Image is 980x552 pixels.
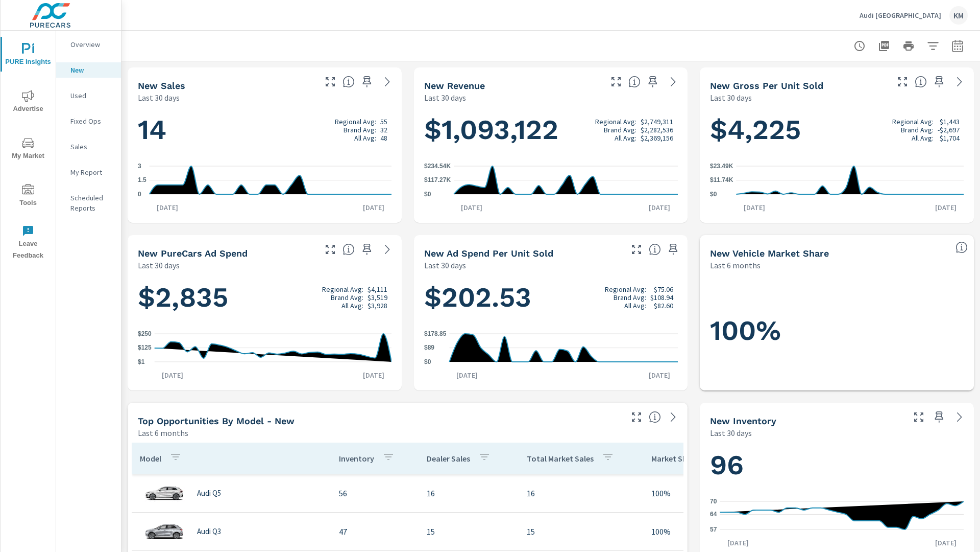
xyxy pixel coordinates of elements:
[654,302,673,310] p: $82.60
[608,74,624,90] button: Make Fullscreen
[649,243,661,256] span: Average cost of advertising per each vehicle sold at the dealer over the selected date range. The...
[70,142,113,152] p: Sales
[737,202,772,213] p: [DATE]
[710,511,717,518] text: 64
[710,448,964,482] h1: 96
[138,191,141,198] text: 0
[454,202,489,213] p: [DATE]
[427,487,510,499] p: 16
[342,243,355,256] span: Total cost of media for all PureCars channels for the selected dealership group over the selected...
[70,90,113,101] p: Used
[654,285,673,293] p: $75.06
[144,478,185,509] img: glamour
[710,259,761,271] p: Last 6 months
[424,177,451,184] text: $117.27K
[359,241,375,258] span: Save this to your personalized report
[710,248,829,259] h5: New Vehicle Market Share
[605,285,646,293] p: Regional Avg:
[710,416,776,426] h5: New Inventory
[4,184,53,209] span: Tools
[912,134,934,142] p: All Avg:
[380,126,387,134] p: 32
[898,36,919,56] button: Print Report
[641,134,673,142] p: $2,369,156
[424,280,678,315] h1: $202.53
[424,358,431,365] text: $0
[651,487,740,499] p: 100%
[651,525,740,538] p: 100%
[940,118,960,126] p: $1,443
[138,330,152,337] text: $250
[56,62,121,78] div: New
[527,487,635,499] p: 16
[424,163,451,170] text: $234.54K
[322,285,363,293] p: Regional Avg:
[928,202,964,213] p: [DATE]
[359,74,375,90] span: Save this to your personalized report
[955,241,968,254] span: Dealer Sales within ZipCode / Total Market Sales. [Market = within dealer PMA (or 60 miles if no ...
[367,293,387,302] p: $3,519
[527,453,594,464] p: Total Market Sales
[367,285,387,293] p: $4,111
[150,202,185,213] p: [DATE]
[527,525,635,538] p: 15
[449,370,485,380] p: [DATE]
[4,225,53,262] span: Leave Feedback
[56,113,121,129] div: Fixed Ops
[70,167,113,177] p: My Report
[356,202,391,213] p: [DATE]
[911,409,927,425] button: Make Fullscreen
[424,344,434,352] text: $89
[4,90,53,115] span: Advertise
[56,139,121,154] div: Sales
[923,36,943,56] button: Apply Filters
[949,6,968,25] div: KM
[641,126,673,134] p: $2,282,536
[901,126,934,134] p: Brand Avg:
[710,163,733,170] text: $23.49K
[860,11,941,20] p: Audi [GEOGRAPHIC_DATA]
[928,538,964,548] p: [DATE]
[138,80,185,91] h5: New Sales
[424,191,431,198] text: $0
[624,302,646,310] p: All Avg:
[138,112,391,147] h1: 14
[70,39,113,50] p: Overview
[144,516,185,547] img: glamour
[138,427,188,439] p: Last 6 months
[604,126,636,134] p: Brand Avg:
[138,259,180,271] p: Last 30 days
[931,409,947,425] span: Save this to your personalized report
[380,118,387,126] p: 55
[710,313,964,348] h1: 100%
[56,88,121,103] div: Used
[951,74,968,90] a: See more details in report
[665,241,681,258] span: Save this to your personalized report
[339,453,374,464] p: Inventory
[379,241,396,258] a: See more details in report
[70,65,113,75] p: New
[339,525,410,538] p: 47
[710,112,964,147] h1: $4,225
[341,302,363,310] p: All Avg:
[710,191,717,198] text: $0
[628,241,645,258] button: Make Fullscreen
[138,280,391,315] h1: $2,835
[331,293,363,302] p: Brand Avg:
[710,80,823,91] h5: New Gross Per Unit Sold
[424,91,466,104] p: Last 30 days
[427,453,470,464] p: Dealer Sales
[56,165,121,180] div: My Report
[56,190,121,216] div: Scheduled Reports
[424,248,553,259] h5: New Ad Spend Per Unit Sold
[138,344,152,352] text: $125
[642,370,677,380] p: [DATE]
[70,116,113,126] p: Fixed Ops
[356,370,391,380] p: [DATE]
[138,358,145,365] text: $1
[354,134,376,142] p: All Avg:
[1,31,56,266] div: nav menu
[938,126,960,134] p: -$2,697
[874,36,894,56] button: "Export Report to PDF"
[628,409,645,425] button: Make Fullscreen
